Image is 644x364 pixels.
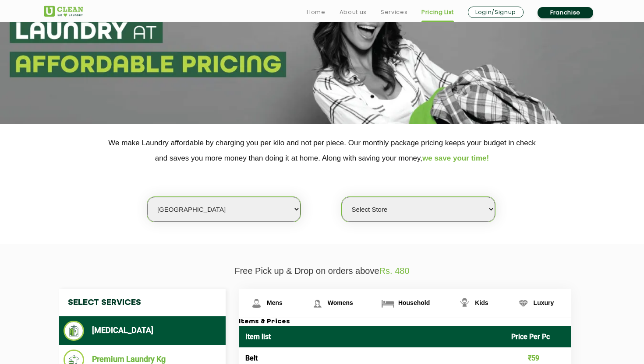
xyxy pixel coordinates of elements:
[239,318,571,326] h3: Items & Prices
[59,289,226,316] h4: Select Services
[239,326,505,347] th: Item list
[64,321,84,341] img: Dry Cleaning
[340,7,367,17] a: About us
[249,296,264,311] img: Mens
[475,299,488,306] span: Kids
[505,326,571,347] th: Price Per Pc
[44,266,600,276] p: Free Pick up & Drop on orders above
[468,7,524,18] a: Login/Signup
[310,296,325,311] img: Womens
[267,299,283,306] span: Mens
[538,7,593,18] a: Franchise
[307,7,326,17] a: Home
[422,154,489,162] span: we save your time!
[380,296,396,311] img: Household
[44,6,83,17] img: UClean Laundry and Dry Cleaning
[64,321,221,341] li: [MEDICAL_DATA]
[328,299,353,306] span: Womens
[457,296,472,311] img: Kids
[534,299,554,306] span: Luxury
[516,296,531,311] img: Luxury
[381,7,407,17] a: Services
[379,266,410,276] span: Rs. 480
[398,299,430,306] span: Household
[421,7,454,17] a: Pricing List
[44,135,600,166] p: We make Laundry affordable by charging you per kilo and not per piece. Our monthly package pricin...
